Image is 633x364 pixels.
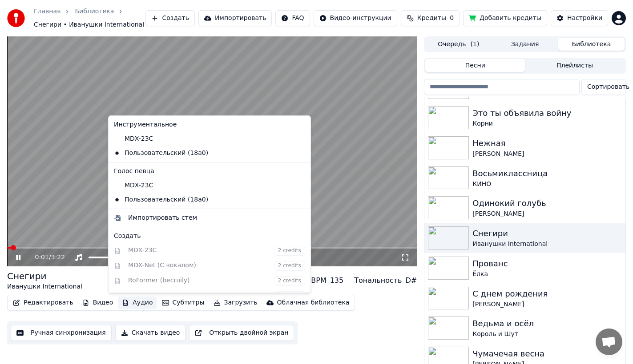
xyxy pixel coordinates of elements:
div: 135 [330,275,344,286]
div: Создать [114,232,305,241]
button: Настройки [551,10,608,26]
a: Главная [34,7,60,16]
nav: breadcrumb [34,7,145,29]
button: Плейлисты [525,59,625,72]
button: Видео-инструкции [314,10,397,26]
div: Голос певца [110,164,309,178]
div: Это ты объявила войну [472,107,622,119]
div: [PERSON_NAME] [472,210,622,218]
div: [PERSON_NAME] [472,150,622,158]
button: Задания [492,38,558,51]
div: Иванушки International [7,282,82,291]
button: Кредиты0 [401,10,460,26]
div: Тональность [354,275,402,286]
div: Король и Шут [472,330,622,339]
button: Добавить кредиты [463,10,547,26]
div: Импортировать стем [128,214,197,222]
span: Кредиты [417,14,446,23]
div: Корни [472,119,622,128]
button: Видео [79,297,117,309]
button: Скачать видео [115,325,186,341]
button: Редактировать [9,297,77,309]
div: С днем рождения [472,288,622,300]
div: / [35,253,56,262]
button: FAQ [275,10,310,26]
div: Пользовательский (18a0) [110,146,295,160]
button: Аудио [118,297,156,309]
button: Ручная синхронизация [11,325,112,341]
div: Ёлка [472,270,622,279]
div: D# [406,275,417,286]
span: 0 [450,14,454,23]
button: Создать [145,10,194,26]
div: Снегири [7,270,82,282]
div: Облачная библиотека [277,298,350,307]
div: Прованс [472,257,622,270]
span: 3:22 [51,253,65,262]
img: youka [7,9,25,27]
a: Библиотека [75,7,114,16]
div: [PERSON_NAME] [472,300,622,309]
div: MDX-23C [110,178,295,193]
button: Субтитры [158,297,208,309]
button: Импортировать [198,10,272,26]
button: Очередь [425,38,492,51]
div: Нежная [472,137,622,150]
a: Открытый чат [596,328,622,355]
div: Снегири [472,227,622,240]
button: Загрузить [210,297,261,309]
button: Песни [425,59,525,72]
span: Сортировать [587,83,629,91]
div: Одинокий голубь [472,197,622,210]
span: Снегири • Иванушки International [34,20,144,29]
div: Восьмиклассница [472,167,622,180]
div: BPM [311,275,326,286]
div: Инструментальное [110,118,309,132]
div: КИНО [472,180,622,189]
div: MDX-23C [110,132,295,146]
div: Иванушки International [472,240,622,249]
span: ( 1 ) [471,40,480,49]
div: Пользовательский (18a0) [110,193,295,207]
button: Открыть двойной экран [189,325,294,341]
div: Чумачечая весна [472,348,622,360]
div: Настройки [567,14,602,23]
span: 0:01 [35,253,49,262]
div: Ведьма и осёл [472,317,622,330]
button: Библиотека [558,38,625,51]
